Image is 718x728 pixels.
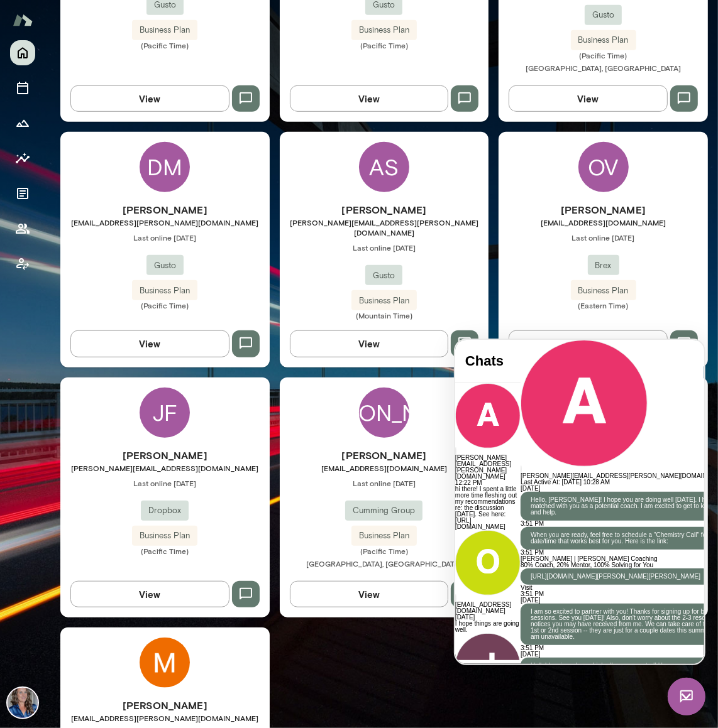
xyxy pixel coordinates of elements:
[585,9,622,21] span: Gusto
[140,388,190,438] div: JF
[75,323,265,329] p: Hello! I reviewed your LinkedIn as requested! Here are my thoughts:
[10,111,35,136] button: Growth Plan
[280,448,489,463] h6: [PERSON_NAME]
[359,142,409,192] div: AS
[65,215,202,222] span: [PERSON_NAME] | [PERSON_NAME] Coaching
[499,202,708,217] h6: [PERSON_NAME]
[509,85,668,112] button: View
[65,133,294,139] h6: [PERSON_NAME][EMAIL_ADDRESS][PERSON_NAME][DOMAIN_NAME]
[60,232,270,242] span: Last online [DATE]
[10,146,35,171] button: Insights
[351,295,417,307] span: Business Plan
[499,50,708,60] span: (Pacific Time)
[60,202,270,217] h6: [PERSON_NAME]
[65,251,89,258] span: 3:51 PM
[70,330,229,357] button: View
[141,504,189,517] span: Dropbox
[75,269,284,300] p: I am so excited to partner with you! Thanks for signing up for biweekly sessions. See you [DATE]!...
[509,330,668,357] button: View
[365,269,402,282] span: Gusto
[280,40,489,50] span: (Pacific Time)
[65,222,198,229] span: 80% Coach, 20% Mentor, 100% Solving for You
[578,142,629,192] div: OV
[588,259,619,272] span: Brex
[499,217,708,227] span: [EMAIL_ADDRESS][DOMAIN_NAME]
[571,34,636,46] span: Business Plan
[351,24,417,36] span: Business Plan
[65,257,85,264] span: [DATE]
[65,244,77,251] a: Visit
[10,181,35,206] button: Documents
[65,311,85,318] span: [DATE]
[10,75,35,101] button: Sessions
[280,242,489,253] span: Last online [DATE]
[146,259,184,272] span: Gusto
[132,24,197,36] span: Business Plan
[140,142,190,192] div: DM
[499,300,708,310] span: (Eastern Time)
[140,638,190,688] img: Mooni Patel
[60,713,270,723] span: [EMAIL_ADDRESS][PERSON_NAME][DOMAIN_NAME]
[499,232,708,242] span: Last online [DATE]
[351,530,417,542] span: Business Plan
[13,8,33,32] img: Mento
[65,145,85,152] span: [DATE]
[290,330,449,357] button: View
[10,216,35,241] button: Members
[526,63,681,72] span: [GEOGRAPHIC_DATA], [GEOGRAPHIC_DATA]
[60,217,270,227] span: [EMAIL_ADDRESS][PERSON_NAME][DOMAIN_NAME]
[60,448,270,463] h6: [PERSON_NAME]
[65,180,89,187] span: 3:51 PM
[10,251,35,276] button: Client app
[70,85,229,112] button: View
[280,546,489,556] span: (Pacific Time)
[60,463,270,473] span: [PERSON_NAME][EMAIL_ADDRESS][DOMAIN_NAME]
[280,463,489,473] span: [EMAIL_ADDRESS][DOMAIN_NAME]
[10,13,55,30] h4: Chats
[571,285,636,297] span: Business Plan
[60,40,270,50] span: (Pacific Time)
[65,139,155,146] span: Last Active At: [DATE] 10:28 AM
[60,698,270,713] h6: [PERSON_NAME]
[280,310,489,320] span: (Mountain Time)
[10,40,35,65] button: Home
[345,504,423,517] span: Cumming Group
[132,530,197,542] span: Business Plan
[290,581,449,607] button: View
[60,478,270,488] span: Last online [DATE]
[280,202,489,217] h6: [PERSON_NAME]
[65,305,89,312] span: 3:51 PM
[70,581,229,607] button: View
[75,157,284,176] p: Hello, [PERSON_NAME]! I hope you are doing well [DATE]. I have been matched with you as a potenti...
[65,209,89,216] span: 3:51 PM
[60,300,270,310] span: (Pacific Time)
[290,85,449,112] button: View
[60,546,270,556] span: (Pacific Time)
[280,217,489,237] span: [PERSON_NAME][EMAIL_ADDRESS][PERSON_NAME][DOMAIN_NAME]
[8,688,38,718] img: Nicole Menkhoff
[359,388,409,438] div: [PERSON_NAME]
[280,478,489,488] span: Last online [DATE]
[132,285,197,297] span: Business Plan
[306,559,461,568] span: [GEOGRAPHIC_DATA], [GEOGRAPHIC_DATA]
[75,192,284,205] p: When you are ready, feel free to schedule a "Chemistry Call" for the date/time that works best fo...
[75,233,245,240] a: [URL][DOMAIN_NAME][PERSON_NAME][PERSON_NAME]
